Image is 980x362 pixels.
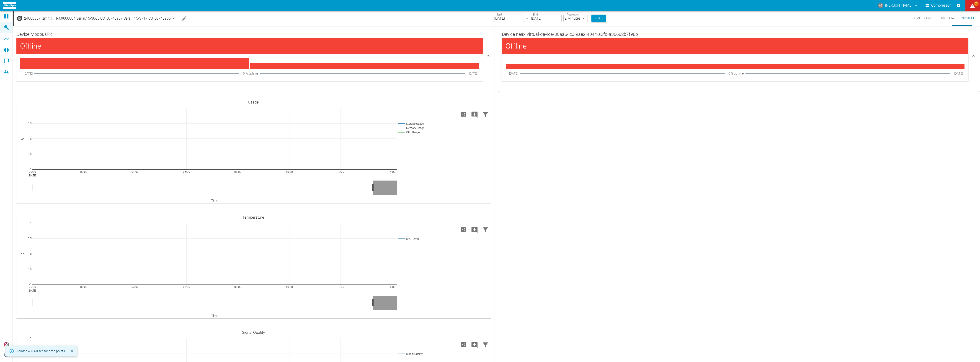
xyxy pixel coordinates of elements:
[458,112,469,116] span: Load high Res
[958,11,978,26] button: System
[4,342,9,347] img: Xplore Logo
[469,223,480,235] button: Add comment
[533,13,538,16] label: End
[480,339,491,350] button: Filter Chart Data
[3,2,16,8] img: logo
[24,16,171,21] span: 24000867 Izmit II_TR:69000004 Serial:15-3065 CS: 50745967 Serail: 15-3717 CS: 50745966
[17,347,65,355] div: Loaded 43,660 sensor data points
[469,71,477,76] span: [DATE]
[526,16,529,21] p: –
[925,1,952,10] button: Compressor
[243,71,258,76] span: 0 % uptime
[877,1,919,10] button: andreas.schmitt@atlascopco.com
[498,26,980,86] div: Device neax.virtual-device/00aa64c3-9ae2-4044-a2fd-a36682b7f98bOffline[DATE]0 % uptime[DATE]
[458,342,469,346] span: Load high Res
[469,339,480,350] button: Add comment
[496,13,502,16] label: Start
[20,41,135,51] h4: Offline
[728,71,744,76] span: 0 % uptime
[936,11,958,26] button: Live Data
[509,71,518,76] span: [DATE]
[498,86,980,92] div: Device neax.virtual-device/00aa64c3-9ae2-4044-a2fd-a36682b7f98bOffline[DATE]0 % uptime[DATE]
[591,15,606,22] button: Load
[954,1,963,10] button: Settings
[69,348,75,355] button: Close
[974,1,979,6] span: 77
[480,108,491,120] button: Filter Chart Data
[458,227,469,231] span: Load high Res
[24,71,33,76] span: [DATE]
[502,31,968,38] h6: Device neax.virtual-device/00aa64c3-9ae2-4044-a2fd-a36682b7f98b
[505,41,620,51] h4: Offline
[530,15,562,22] input: MM/DD/YYYY
[480,223,491,235] button: Filter Chart Data
[180,14,189,23] button: Edit machine
[13,26,495,86] div: Device ModbusPlcOffline[DATE]0 % uptime[DATE]
[493,15,525,22] input: MM/DD/YYYY
[878,3,883,8] div: AS
[17,16,171,21] a: 24000867 Izmit II_TR:69000004 Serial:15-3065 CS: 50745967 Serail: 15-3717 CS: 50745966
[469,108,480,120] button: Add comment
[954,71,963,76] span: [DATE]
[16,31,483,38] h6: Device ModbusPlc
[910,11,936,26] button: Time Frame
[567,13,579,16] label: Resolution
[563,15,588,22] div: 2 Minutes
